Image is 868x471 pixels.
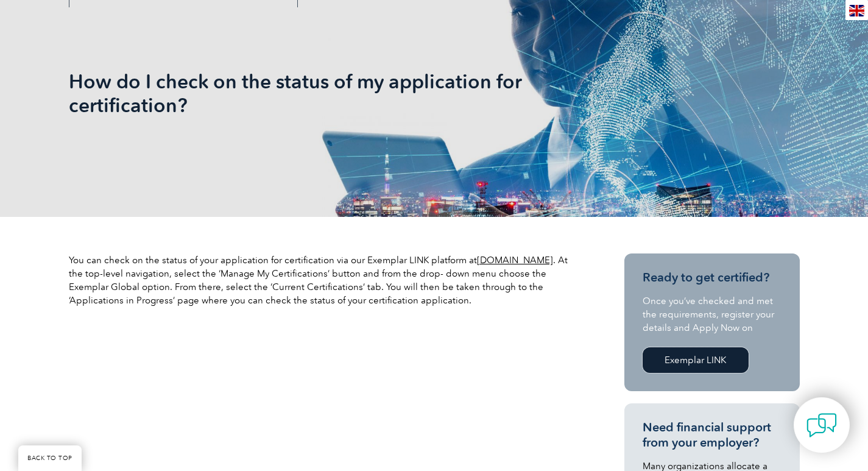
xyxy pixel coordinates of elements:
[849,5,864,16] img: en
[69,69,537,117] h1: How do I check on the status of my application for certification?
[643,294,782,335] p: Once you’ve checked and met the requirements, register your details and Apply Now on
[18,445,82,471] a: BACK TO TOP
[477,255,553,266] a: [DOMAIN_NAME]
[643,347,749,373] a: Exemplar LINK
[806,410,837,441] img: contact-chat.png
[643,420,782,450] h3: Need financial support from your employer?
[69,253,580,307] p: You can check on the status of your application for certification via our Exemplar LINK platform ...
[643,270,782,285] h3: Ready to get certified?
